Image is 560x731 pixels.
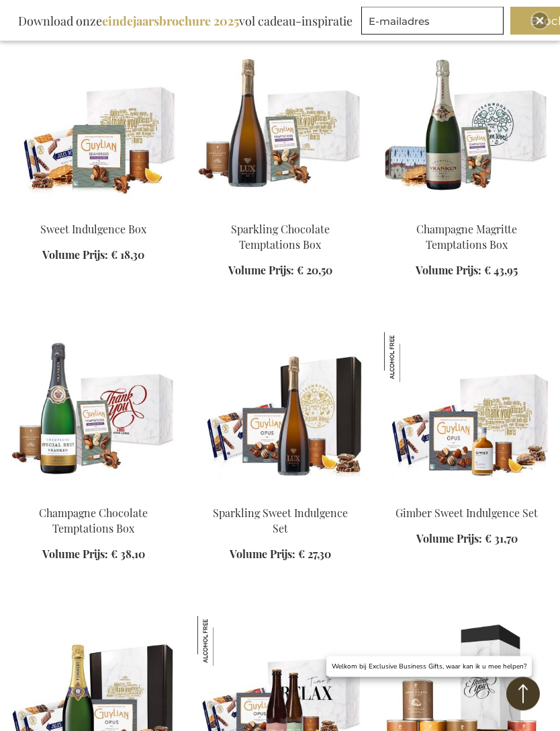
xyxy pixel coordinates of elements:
[197,49,363,215] img: Sparkling Chocolate Temptations Box
[111,248,144,262] span: € 18,30
[384,333,434,383] img: Gimber Sweet Indulgence Set
[384,49,549,215] img: Champagne Margritte Temptations Box
[230,547,295,562] span: Volume Prijs:
[111,547,145,562] span: € 38,10
[384,489,549,502] a: Gimber Sweet Indulgence Set Gimber Sweet Indulgence Set
[40,223,146,237] a: Sweet Indulgence Box
[484,264,518,278] span: € 43,95
[11,49,176,215] img: Sweet Indulgence Box
[213,506,348,536] a: Sparkling Sweet Indulgence Set
[42,547,108,562] span: Volume Prijs:
[197,617,247,666] img: Feliz Sparkling 0% Sweet Indulgence Set
[11,205,176,218] a: Sweet Indulgence Box
[231,223,330,252] a: Sparkling Chocolate Temptations Box
[42,248,108,262] span: Volume Prijs:
[42,547,145,563] a: Volume Prijs: € 38,10
[228,264,332,279] a: Volume Prijs: € 20,50
[42,248,144,264] a: Volume Prijs: € 18,30
[416,532,482,546] span: Volume Prijs:
[536,17,544,25] img: Close
[416,264,481,278] span: Volume Prijs:
[384,205,549,218] a: Champagne Margritte Temptations Box
[102,13,239,29] b: eindejaarsbrochure 2025
[39,506,148,536] a: Champagne Chocolate Temptations Box
[197,205,363,218] a: Sparkling Chocolate Temptations Box
[12,7,359,35] div: Download onze vol cadeau-inspiratie
[11,333,176,498] img: Champagne Chocolate Temptations Box
[298,547,331,562] span: € 27,30
[416,264,518,279] a: Volume Prijs: € 43,95
[416,223,517,252] a: Champagne Magritte Temptations Box
[230,547,331,563] a: Volume Prijs: € 27,30
[361,7,508,39] form: marketing offers and promotions
[395,506,538,521] a: Gimber Sweet Indulgence Set
[416,532,518,547] a: Volume Prijs: € 31,70
[532,13,548,29] div: Close
[197,489,363,502] a: Sparkling Sweet Indulgence Set
[384,333,549,498] img: Gimber Sweet Indulgence Set
[197,333,363,498] img: Sparkling Sweet Indulgence Set
[361,7,504,35] input: E-mailadres
[228,264,294,278] span: Volume Prijs:
[11,489,176,502] a: Champagne Chocolate Temptations Box
[485,532,518,546] span: € 31,70
[297,264,332,278] span: € 20,50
